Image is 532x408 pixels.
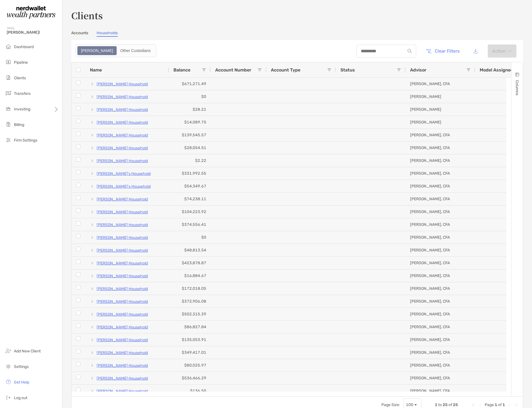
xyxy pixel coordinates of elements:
div: Zoe [78,47,116,55]
a: [PERSON_NAME]'s Household [97,183,151,190]
span: Status [340,67,355,73]
div: $671,271.49 [169,78,211,90]
div: $349,417.01 [169,346,211,359]
div: [PERSON_NAME], CFA [406,244,475,256]
a: [PERSON_NAME] Household [97,157,148,164]
a: [PERSON_NAME] Household [97,260,148,267]
div: $28,054.51 [169,142,211,154]
div: [PERSON_NAME], CFA [406,385,475,397]
span: Account Number [215,67,251,73]
img: logout icon [5,394,12,401]
div: $74,238.11 [169,193,211,205]
a: [PERSON_NAME] Household [97,93,148,100]
span: Clients [14,76,26,80]
div: $135,053.91 [169,333,211,346]
div: [PERSON_NAME], CFA [406,257,475,269]
div: $28.21 [169,103,211,116]
span: Transfers [14,91,31,96]
div: $80,025.97 [169,359,211,372]
div: [PERSON_NAME], CFA [406,193,475,205]
p: [PERSON_NAME] Household [97,234,148,241]
img: input icon [408,49,412,53]
div: [PERSON_NAME], CFA [406,180,475,192]
img: dashboard icon [5,43,12,50]
img: Zoe Logo [7,2,55,22]
div: $16,884.67 [169,269,211,282]
div: $172,018.05 [169,282,211,295]
div: [PERSON_NAME], CFA [406,295,475,308]
a: [PERSON_NAME] Household [97,81,148,88]
span: 25 [453,402,458,407]
div: $372,906.08 [169,295,211,308]
span: [PERSON_NAME]! [7,30,59,35]
span: Add New Client [14,349,41,353]
div: $423,878.87 [169,257,211,269]
a: [PERSON_NAME] Household [97,132,148,139]
div: [PERSON_NAME], CFA [406,321,475,333]
span: Columns [515,80,519,95]
div: [PERSON_NAME], CFA [406,154,475,167]
a: [PERSON_NAME] Household [97,145,148,152]
p: [PERSON_NAME] Household [97,298,148,305]
a: [PERSON_NAME] Household [97,221,148,228]
div: [PERSON_NAME], CFA [406,346,475,359]
div: [PERSON_NAME], CFA [406,206,475,218]
a: [PERSON_NAME] Household [97,337,148,343]
div: [PERSON_NAME], CFA [406,142,475,154]
button: Clear Filters [422,45,464,57]
p: [PERSON_NAME] Household [97,106,148,113]
a: [PERSON_NAME] Household [97,209,148,216]
span: Log out [14,395,27,400]
div: Other Custodians [117,47,154,55]
a: [PERSON_NAME] Household [97,375,148,382]
span: 25 [443,402,448,407]
a: [PERSON_NAME] Household [97,388,148,395]
div: Next Page [507,403,512,407]
span: of [448,402,452,407]
a: [PERSON_NAME] Household [97,285,148,292]
a: [PERSON_NAME] Household [97,362,148,369]
span: Get Help [14,380,29,385]
img: clients icon [5,74,12,81]
img: add_new_client icon [5,347,12,354]
span: 1 [435,402,437,407]
p: [PERSON_NAME] Household [97,273,148,280]
span: Name [90,67,102,73]
span: Advisor [410,67,426,73]
div: Previous Page [478,403,482,407]
a: Accounts [71,31,88,37]
div: $374,556.41 [169,218,211,231]
span: Investing [14,107,30,112]
div: Last Page [514,403,518,407]
a: [PERSON_NAME]'s Household [97,170,151,177]
div: [PERSON_NAME] [406,116,475,128]
span: Pipeline [14,60,28,65]
img: billing icon [5,121,12,128]
a: [PERSON_NAME] Household [97,247,148,254]
span: of [498,402,502,407]
img: get-help icon [5,379,12,385]
div: $86,827.84 [169,321,211,333]
a: [PERSON_NAME] Household [97,196,148,203]
div: $136.50 [169,385,211,397]
div: [PERSON_NAME], CFA [406,333,475,346]
span: Dashboard [14,44,34,49]
div: $536,466.29 [169,372,211,384]
span: 1 [495,402,497,407]
div: First Page [471,403,476,407]
div: $331,992.55 [169,167,211,180]
span: Settings [14,364,29,369]
a: [PERSON_NAME] Household [97,349,148,356]
a: [PERSON_NAME] Household [97,324,148,331]
div: [PERSON_NAME], CFA [406,282,475,295]
img: transfers icon [5,90,12,97]
div: $48,813.54 [169,244,211,256]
